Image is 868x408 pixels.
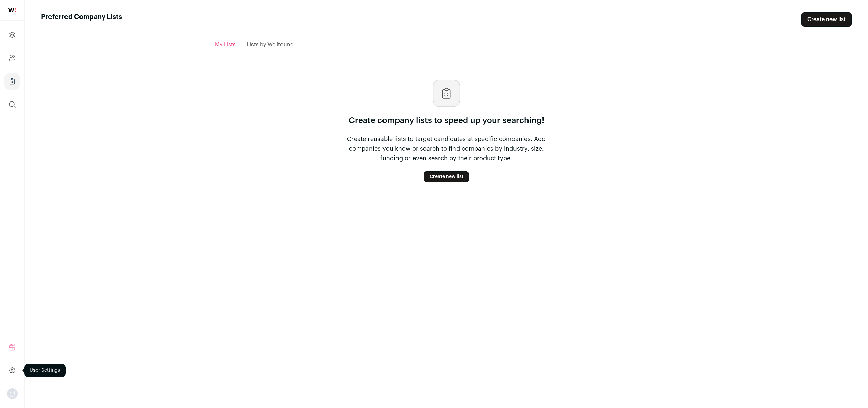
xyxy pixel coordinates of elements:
[801,12,852,27] a: Create new list
[247,38,294,52] a: Lists by Wellfound
[337,134,555,163] p: Create reusable lists to target candidates at specific companies. Add companies you know or searc...
[4,50,20,66] a: Company and ATS Settings
[4,27,20,43] a: Projects
[424,171,469,182] a: Create new list
[247,42,294,47] span: Lists by Wellfound
[41,12,122,27] h1: Preferred Company Lists
[4,73,20,90] a: Company Lists
[349,115,544,126] p: Create company lists to speed up your searching!
[8,8,16,12] img: wellfound-shorthand-0d5821cbd27db2630d0214b213865d53afaa358527fdda9d0ea32b1df1b89c2c.svg
[215,42,236,47] span: My Lists
[7,388,18,399] button: Open dropdown
[24,364,66,377] div: User Settings
[7,388,18,399] img: nopic.png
